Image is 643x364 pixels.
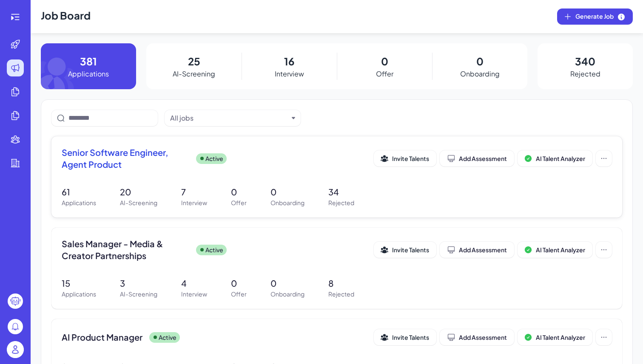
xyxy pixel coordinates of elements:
button: AI Talent Analyzer [518,329,592,345]
p: Active [159,333,176,342]
span: AI Talent Analyzer [536,155,585,162]
div: All jobs [170,113,193,123]
p: 8 [328,277,354,290]
p: 0 [381,54,388,69]
p: Offer [231,290,247,299]
div: Add Assessment [447,245,507,254]
p: 16 [284,54,294,69]
span: AI Talent Analyzer [536,246,585,254]
button: Generate Job [557,8,633,25]
p: Onboarding [460,69,500,79]
p: Interview [275,69,304,79]
p: Offer [231,198,247,207]
p: 0 [476,54,484,69]
button: AI Talent Analyzer [518,242,592,258]
p: AI-Screening [120,290,157,299]
p: Applications [62,198,96,207]
p: Interview [181,198,207,207]
span: Invite Talents [392,155,429,162]
p: 61 [62,186,96,198]
p: Interview [181,290,207,299]
p: Rejected [328,290,354,299]
p: 0 [231,277,247,290]
button: Invite Talents [374,242,436,258]
p: AI-Screening [120,198,157,207]
span: Invite Talents [392,246,429,254]
p: Onboarding [270,290,304,299]
div: Add Assessment [447,154,507,163]
span: Senior Software Engineer, Agent Product [62,147,189,170]
p: 3 [120,277,157,290]
p: Offer [376,69,393,79]
button: All jobs [170,113,288,123]
span: Generate Job [575,12,626,21]
p: 20 [120,186,157,198]
button: Invite Talents [374,150,436,166]
p: 25 [188,54,200,69]
p: 4 [181,277,207,290]
p: 34 [328,186,354,198]
button: Add Assessment [440,329,514,345]
p: 0 [231,186,247,198]
p: 0 [270,277,304,290]
p: 15 [62,277,96,290]
p: 7 [181,186,207,198]
p: Active [205,154,223,163]
button: Invite Talents [374,329,436,345]
span: AI Product Manager [62,331,142,343]
span: AI Talent Analyzer [536,333,585,341]
span: Invite Talents [392,333,429,341]
p: Onboarding [270,198,304,207]
button: Add Assessment [440,242,514,258]
p: 0 [270,186,304,198]
button: AI Talent Analyzer [518,150,592,166]
button: Add Assessment [440,150,514,166]
div: Add Assessment [447,333,507,341]
span: Sales Manager - Media & Creator Partnerships [62,238,189,262]
p: Rejected [570,69,600,79]
p: Active [205,245,223,254]
p: AI-Screening [173,69,215,79]
p: Rejected [328,198,354,207]
img: user_logo.png [7,341,24,358]
p: Applications [62,290,96,299]
p: 340 [575,54,595,69]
